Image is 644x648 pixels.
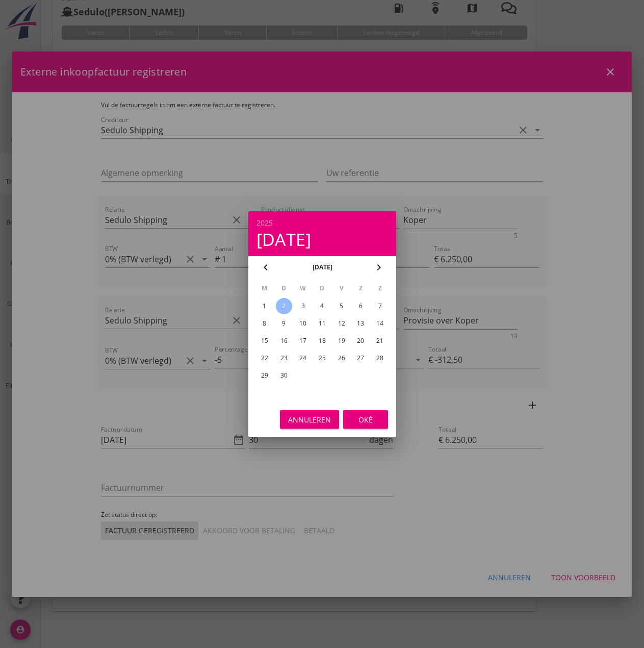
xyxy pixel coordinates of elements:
button: 12 [333,315,349,332]
button: 15 [256,333,272,349]
button: 8 [256,315,272,332]
button: 16 [275,333,292,349]
button: [DATE] [309,260,335,275]
button: 23 [275,350,292,366]
th: D [313,280,331,297]
th: Z [371,280,389,297]
button: 13 [352,315,369,332]
div: Annuleren [288,414,331,425]
button: 10 [295,315,311,332]
button: 20 [352,333,369,349]
button: Annuleren [280,410,339,429]
button: 19 [333,333,349,349]
button: 2 [275,298,292,314]
button: 9 [275,315,292,332]
button: 17 [295,333,311,349]
th: V [332,280,350,297]
button: 26 [333,350,349,366]
button: 30 [275,367,292,384]
i: chevron_left [260,261,272,273]
button: 5 [333,298,349,314]
th: W [294,280,312,297]
button: 27 [352,350,369,366]
th: M [255,280,274,297]
button: 22 [256,350,272,366]
div: 2025 [256,219,388,227]
button: 25 [314,350,330,366]
button: 4 [314,298,330,314]
div: [DATE] [256,231,388,248]
button: 7 [372,298,388,314]
button: 28 [372,350,388,366]
th: Z [351,280,370,297]
button: 21 [372,333,388,349]
i: chevron_right [373,261,385,273]
button: 18 [314,333,330,349]
button: 14 [372,315,388,332]
button: 24 [295,350,311,366]
div: Oké [351,414,380,425]
button: Oké [343,410,388,429]
button: 6 [352,298,369,314]
th: D [274,280,293,297]
button: 29 [256,367,272,384]
button: 11 [314,315,330,332]
button: 3 [295,298,311,314]
button: 1 [256,298,272,314]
